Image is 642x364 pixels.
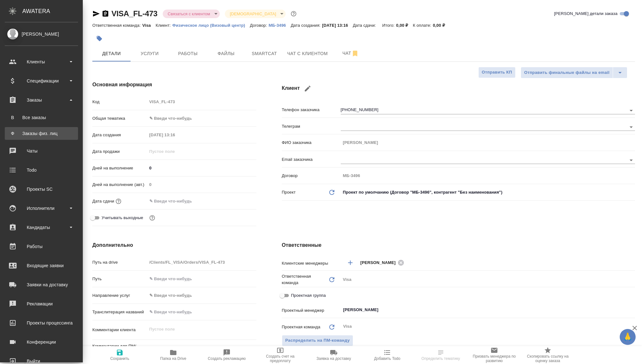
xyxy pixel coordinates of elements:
button: Если добавить услуги и заполнить их объемом, то дата рассчитается автоматически [114,197,123,205]
p: Направление услуг [92,292,147,299]
div: Чаты [5,146,78,156]
button: Сохранить [93,346,146,364]
button: Скопировать ссылку для ЯМессенджера [92,10,100,18]
p: Дата продажи [92,148,147,155]
a: Todo [2,162,81,178]
span: Чат с клиентом [287,50,328,58]
p: Договор: [250,23,269,28]
p: Email заказчика [282,156,341,163]
p: ФИО заказчика [282,139,341,146]
p: Клиентские менеджеры [282,260,341,267]
input: ✎ Введи что-нибудь [147,163,256,173]
span: Сохранить [110,356,129,361]
button: Добавить менеджера [343,255,358,270]
span: Учитывать выходные [102,215,143,221]
button: Добавить Todo [360,346,414,364]
span: Скопировать ссылку на оценку заказа [525,354,571,363]
button: Выбери, если сб и вс нужно считать рабочими днями для выполнения заказа. [148,214,156,222]
button: Open [631,309,633,310]
p: Физическое лицо (Визовый центр) [172,23,250,28]
p: Дата сдачи [92,198,114,204]
span: Создать рекламацию [208,356,246,361]
div: Заявки на доставку [5,280,78,289]
button: Распределить на ПМ-команду [282,335,353,346]
a: Работы [2,239,81,254]
div: Проекты процессинга [5,318,78,328]
button: Скопировать ссылку [102,10,109,18]
div: [PERSON_NAME] [5,31,78,38]
div: ✎ Введи что-нибудь [147,290,256,301]
button: Призвать менеджера по развитию [467,346,521,364]
p: Проект [282,189,296,196]
a: Чаты [2,143,81,159]
p: Ответственная команда [282,273,328,286]
a: ФЗаказы физ. лиц [5,127,78,140]
span: Работы [173,50,203,58]
p: К оплате: [413,23,433,28]
span: Папка на Drive [160,356,186,361]
p: Дней на выполнение (авт.) [92,182,147,188]
p: Транслитерация названий [92,309,147,315]
div: Конференции [5,337,78,347]
div: Проекты SC [5,184,78,194]
span: Отправить КП [482,69,512,76]
p: Путь [92,276,147,282]
div: Связаться с клиентом [163,10,220,18]
input: Пустое поле [147,130,203,139]
button: Добавить тэг [92,32,106,46]
div: AWATERA [22,5,83,18]
button: Open [627,123,636,132]
button: Отправить КП [478,67,516,78]
div: Visa [341,274,635,285]
input: Пустое поле [341,171,635,180]
input: Пустое поле [341,138,635,147]
span: Smartcat [249,50,280,58]
div: ✎ Введи что-нибудь [149,115,249,122]
span: Проектная группа [291,292,326,299]
div: split button [521,67,627,78]
p: Итого: [382,23,396,28]
a: Входящие заявки [2,258,81,274]
span: Файлы [211,50,241,58]
button: 🙏 [620,329,636,345]
div: Исполнители [5,203,78,213]
span: Заявка на доставку [317,356,351,361]
div: Todo [5,165,78,175]
span: Призвать менеджера по развитию [471,354,517,363]
span: Определить тематику [421,356,460,361]
a: ВВсе заказы [5,111,78,124]
button: Определить тематику [414,346,467,364]
div: Проект по умолчанию (Договор "МБ-3496", контрагент "Без наименования") [341,187,635,198]
p: Дней на выполнение [92,165,147,171]
button: Open [627,156,636,165]
div: Заказы физ. лиц [8,130,75,137]
button: Доп статусы указывают на важность/срочность заказа [289,10,298,18]
a: МБ-3496 [268,22,290,28]
a: Физическое лицо (Визовый центр) [172,22,250,28]
a: Рекламации [2,296,81,312]
input: ✎ Введи что-нибудь [147,274,256,283]
div: Все заказы [8,114,75,121]
a: Конференции [2,334,81,350]
span: Чат [335,49,366,57]
span: Услуги [134,50,165,58]
p: Дата создания [92,132,147,138]
span: Создать счет на предоплату [257,354,303,363]
p: Комментарии клиента [92,327,147,333]
div: [PERSON_NAME] [360,259,406,267]
p: МБ-3496 [268,23,290,28]
button: Отправить финальные файлы на email [521,67,613,78]
h4: Клиент [282,81,635,96]
span: 🙏 [622,330,633,344]
button: Папка на Drive [146,346,200,364]
p: Код [92,99,147,105]
input: ✎ Введи что-нибудь [147,196,203,206]
a: Заявки на доставку [2,277,81,293]
p: Проектная команда [282,324,320,330]
div: Связаться с клиентом [225,10,286,18]
p: Общая тематика [92,115,147,122]
p: 0,00 ₽ [396,23,413,28]
p: Договор [282,173,341,179]
p: Телефон заказчика [282,107,341,113]
a: VISA_FL-473 [111,9,158,18]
